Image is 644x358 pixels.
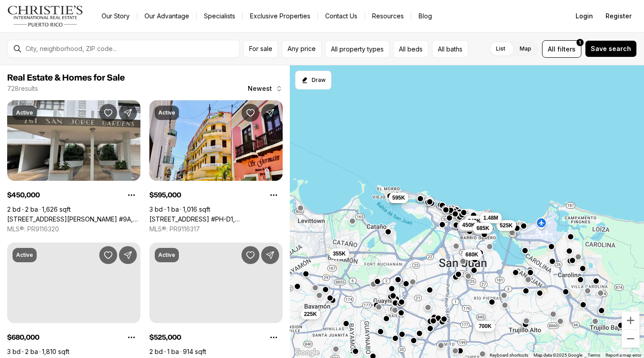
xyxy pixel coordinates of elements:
button: All beds [393,40,428,58]
span: All [548,44,555,54]
span: Newest [248,85,272,92]
button: Share Property [119,246,137,264]
button: Share Property [261,104,279,122]
span: filters [557,44,576,54]
a: Blog [411,10,439,22]
button: Property options [265,186,283,204]
button: 685K [473,223,493,234]
span: For sale [249,45,272,52]
span: Save search [591,45,631,52]
button: Save search [585,40,637,57]
label: Map [513,41,538,57]
p: Active [158,251,175,259]
a: Resources [365,10,411,22]
span: 525K [500,222,513,229]
button: 450K [459,220,479,230]
span: Register [606,13,631,20]
button: Newest [242,80,288,98]
button: 525K [496,220,517,231]
button: 595K [389,192,409,203]
span: 900K [461,223,474,230]
button: 900K [457,221,477,232]
span: 355K [333,250,346,257]
button: Property options [123,328,140,346]
button: Share Property [261,246,279,264]
button: All property types [325,40,390,58]
button: Contact Us [318,10,364,22]
a: Exclusive Properties [243,10,318,22]
span: 1 [579,39,581,46]
button: 249K [464,216,484,226]
span: 685K [476,225,489,232]
span: 249K [468,217,481,225]
button: Save Property: 120 CARLOS F. CHARDON ST #1804S [99,246,117,264]
span: 225K [304,311,317,318]
button: Login [570,7,598,25]
a: Our Story [94,10,137,22]
a: Our Advantage [137,10,196,22]
button: Any price [282,40,322,58]
span: 450K [462,222,475,229]
p: Active [158,109,175,116]
span: 595K [392,194,405,201]
img: logo [7,5,84,27]
span: 680K [466,251,479,258]
p: 728 results [7,85,38,92]
span: 700K [479,323,491,330]
span: 1.48M [483,214,498,222]
a: 200 SOL ST. #PH-D1, OLD SAN JUAN PR, 00901 [149,215,283,223]
button: 355K [329,248,349,259]
button: Property options [123,186,140,204]
a: Specialists [197,10,242,22]
button: Allfilters1 [542,40,581,58]
button: Register [600,7,637,25]
button: 1.48M [480,213,502,223]
button: Share Property [119,104,137,122]
button: Start drawing [295,71,331,89]
button: Property options [265,328,283,346]
label: List [489,41,513,57]
button: 700K [475,321,495,332]
button: 680K [462,249,482,260]
p: Active [16,109,33,116]
span: Real Estate & Homes for Sale [7,73,125,82]
button: All baths [432,40,468,58]
button: Save Property: 267 SAN JORGE AVE. #9A [99,104,117,122]
button: For sale [243,40,278,58]
span: Any price [288,45,316,52]
button: 225K [301,309,321,320]
p: Active [16,251,33,259]
button: Save Property: 5803 RAQUET CLUB CALLE TARTAK ISLA VERDE/CAROL [241,246,259,264]
button: Save Property: 200 SOL ST. #PH-D1 [241,104,259,122]
span: Login [576,13,593,20]
a: 267 SAN JORGE AVE. #9A, SAN JUAN PR, 00912 [7,215,140,223]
